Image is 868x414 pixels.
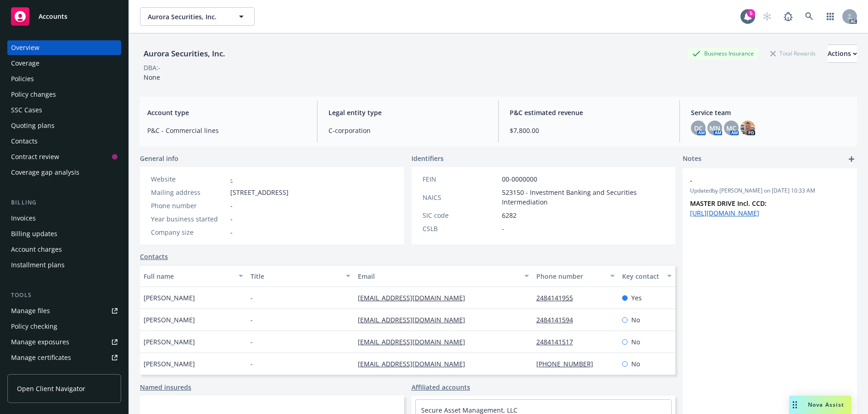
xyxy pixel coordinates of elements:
[250,293,253,303] span: -
[358,315,473,324] a: [EMAIL_ADDRESS][DOMAIN_NAME]
[7,4,121,29] a: Accounts
[423,193,498,202] div: NAICS
[7,134,121,149] a: Contacts
[690,187,850,195] span: Updated by [PERSON_NAME] on [DATE] 10:33 AM
[11,72,34,86] div: Policies
[7,258,121,272] a: Installment plans
[140,382,191,392] a: Named insureds
[11,118,55,133] div: Quoting plans
[510,126,668,135] span: $7,800.00
[740,121,755,135] img: photo
[250,359,253,369] span: -
[7,198,121,207] div: Billing
[502,210,517,220] span: 6282
[140,7,255,26] button: Aurora Securities, Inc.
[7,304,121,318] a: Manage files
[622,271,662,281] div: Key contact
[144,315,195,325] span: [PERSON_NAME]
[7,87,121,102] a: Policy changes
[358,271,519,281] div: Email
[533,265,618,287] button: Phone number
[11,165,79,180] div: Coverage gap analysis
[11,87,56,102] div: Policy changes
[230,214,233,224] span: -
[151,201,227,210] div: Phone number
[800,7,818,26] a: Search
[694,123,703,133] span: DC
[7,335,121,349] a: Manage exposures
[683,168,857,225] div: -Updatedby [PERSON_NAME] on [DATE] 10:33 AMMASTER DRIVE Incl. CCD: [URL][DOMAIN_NAME]
[250,271,340,281] div: Title
[230,188,289,197] span: [STREET_ADDRESS]
[358,337,473,346] a: [EMAIL_ADDRESS][DOMAIN_NAME]
[412,154,444,163] span: Identifiers
[690,209,759,217] a: [URL][DOMAIN_NAME]
[144,271,233,281] div: Full name
[140,265,247,287] button: Full name
[144,359,195,369] span: [PERSON_NAME]
[11,335,69,349] div: Manage exposures
[502,188,665,207] span: 523150 - Investment Banking and Securities Intermediation
[758,7,776,26] a: Start snowing
[358,293,473,302] a: [EMAIL_ADDRESS][DOMAIN_NAME]
[151,214,227,224] div: Year business started
[846,154,857,165] a: add
[7,350,121,365] a: Manage certificates
[536,293,580,302] a: 2484141955
[151,227,227,237] div: Company size
[7,165,121,180] a: Coverage gap analysis
[7,319,121,334] a: Policy checking
[690,176,826,185] span: -
[11,134,38,149] div: Contacts
[250,315,253,325] span: -
[618,265,675,287] button: Key contact
[7,56,121,71] a: Coverage
[11,226,57,241] div: Billing updates
[7,226,121,241] a: Billing updates
[328,108,487,117] span: Legal entity type
[11,56,39,71] div: Coverage
[148,12,227,22] span: Aurora Securities, Inc.
[11,304,50,318] div: Manage files
[247,265,354,287] button: Title
[683,154,701,165] span: Notes
[536,337,580,346] a: 2484141517
[144,337,195,347] span: [PERSON_NAME]
[328,126,487,135] span: C-corporation
[766,48,820,59] div: Total Rewards
[140,48,229,60] div: Aurora Securities, Inc.
[151,174,227,184] div: Website
[821,7,840,26] a: Switch app
[144,293,195,303] span: [PERSON_NAME]
[828,45,857,62] div: Actions
[7,72,121,86] a: Policies
[423,210,498,220] div: SIC code
[808,401,844,408] span: Nova Assist
[631,359,640,369] span: No
[140,154,178,163] span: General info
[688,48,758,59] div: Business Insurance
[412,382,470,392] a: Affiliated accounts
[11,242,62,257] div: Account charges
[7,291,121,300] div: Tools
[230,201,233,210] span: -
[144,63,161,72] div: DBA: -
[11,350,71,365] div: Manage certificates
[536,315,580,324] a: 2484141594
[230,175,233,183] a: -
[151,188,227,197] div: Mailing address
[11,258,65,272] div: Installment plans
[747,7,755,16] div: 5
[709,123,720,133] span: MN
[140,252,168,261] a: Contacts
[11,40,39,55] div: Overview
[17,384,85,393] span: Open Client Navigator
[7,242,121,257] a: Account charges
[7,366,121,381] a: Manage claims
[11,211,36,226] div: Invoices
[7,40,121,55] a: Overview
[358,359,473,368] a: [EMAIL_ADDRESS][DOMAIN_NAME]
[147,108,306,117] span: Account type
[423,174,498,184] div: FEIN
